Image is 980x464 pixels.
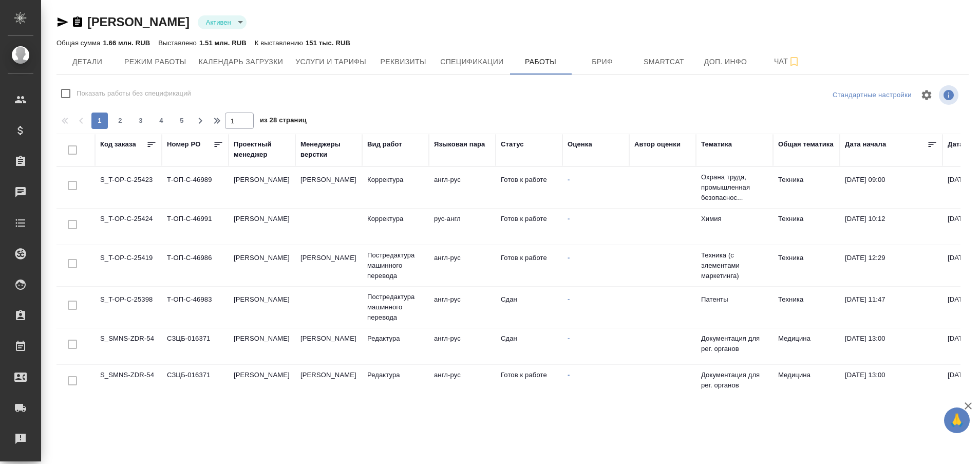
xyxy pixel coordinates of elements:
[174,113,190,129] button: 5
[496,365,562,401] td: Готов к работе
[153,116,169,126] span: 4
[701,370,768,391] p: Документация для рег. органов
[939,85,960,105] span: Посмотреть информацию
[124,55,186,68] span: Режим работы
[295,248,362,284] td: [PERSON_NAME]
[133,116,149,126] span: 3
[429,170,496,206] td: англ-рус
[162,365,229,401] td: СЗЦБ-016371
[578,55,627,68] span: Бриф
[429,209,496,245] td: рус-англ
[229,328,295,364] td: [PERSON_NAME]
[77,88,191,99] span: Показать работы без спецификаций
[496,328,562,364] td: Сдан
[300,139,357,160] div: Менеджеры верстки
[568,176,570,183] a: -
[295,55,366,68] span: Услуги и тарифы
[95,328,162,364] td: S_SMNS-ZDR-54
[367,333,424,344] p: Редактура
[634,139,681,150] div: Автор оценки
[95,365,162,401] td: S_SMNS-ZDR-54
[198,15,247,29] div: Активен
[701,172,768,203] p: Охрана труда, промышленная безопаснос...
[367,139,402,150] div: Вид работ
[701,250,768,281] p: Техника (с элементами маркетинга)
[496,170,562,206] td: Готов к работе
[103,39,150,47] p: 1.66 млн. RUB
[162,209,229,245] td: Т-ОП-С-46991
[95,248,162,284] td: S_T-OP-C-25419
[367,370,424,380] p: Редактура
[229,170,295,206] td: [PERSON_NAME]
[568,139,592,150] div: Оценка
[234,139,290,160] div: Проектный менеджер
[840,209,943,245] td: [DATE] 10:12
[840,328,943,364] td: [DATE] 13:00
[568,215,570,222] a: -
[100,139,136,150] div: Код заказа
[162,170,229,206] td: Т-ОП-С-46989
[95,289,162,325] td: S_T-OP-C-25398
[701,294,768,305] p: Патенты
[701,333,768,354] p: Документация для рег. органов
[162,248,229,284] td: Т-ОП-С-46986
[162,328,229,364] td: СЗЦБ-016371
[203,18,234,27] button: Активен
[701,214,768,224] p: Химия
[496,289,562,325] td: Сдан
[773,289,840,325] td: Техника
[429,365,496,401] td: англ-рус
[295,170,362,206] td: [PERSON_NAME]
[56,16,69,28] button: Скопировать ссылку для ЯМессенджера
[639,55,689,68] span: Smartcat
[174,116,190,126] span: 5
[295,328,362,364] td: [PERSON_NAME]
[95,170,162,206] td: S_T-OP-C-25423
[434,139,485,150] div: Языковая пара
[840,365,943,401] td: [DATE] 13:00
[944,407,970,433] button: 🙏
[496,248,562,284] td: Готов к работе
[255,39,306,47] p: К выставлению
[701,139,732,150] div: Тематика
[773,365,840,401] td: Медицина
[788,55,800,68] svg: Подписаться
[56,39,103,47] p: Общая сумма
[153,113,169,129] button: 4
[773,170,840,206] td: Техника
[260,114,307,129] span: из 28 страниц
[568,254,570,262] a: -
[367,250,424,281] p: Постредактура машинного перевода
[516,55,566,68] span: Работы
[63,55,112,68] span: Детали
[830,87,914,103] div: split button
[773,328,840,364] td: Медицина
[306,39,350,47] p: 151 тыс. RUB
[840,248,943,284] td: [DATE] 12:29
[568,295,570,303] a: -
[845,139,886,150] div: Дата начала
[429,289,496,325] td: англ-рус
[501,139,524,150] div: Статус
[773,209,840,245] td: Техника
[948,410,966,431] span: 🙏
[568,371,570,379] a: -
[158,39,199,47] p: Выставлено
[112,116,128,126] span: 2
[840,289,943,325] td: [DATE] 11:47
[367,175,424,185] p: Корректура
[95,209,162,245] td: S_T-OP-C-25424
[701,55,750,68] span: Доп. инфо
[568,335,570,342] a: -
[379,55,428,68] span: Реквизиты
[229,289,295,325] td: [PERSON_NAME]
[840,170,943,206] td: [DATE] 09:00
[295,365,362,401] td: [PERSON_NAME]
[199,39,247,47] p: 1.51 млн. RUB
[778,139,834,150] div: Общая тематика
[229,209,295,245] td: [PERSON_NAME]
[87,15,190,29] a: [PERSON_NAME]
[229,365,295,401] td: [PERSON_NAME]
[71,16,84,28] button: Скопировать ссылку
[440,55,503,68] span: Спецификации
